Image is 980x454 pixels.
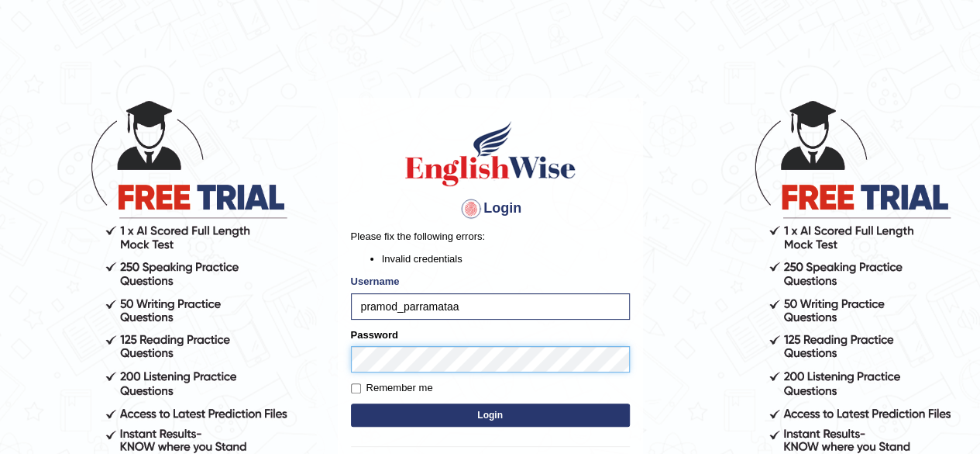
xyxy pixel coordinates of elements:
[351,196,630,221] h4: Login
[351,380,433,396] label: Remember me
[351,404,630,427] button: Login
[402,119,579,189] img: Logo of English Wise sign in for intelligent practice with AI
[351,383,361,393] input: Remember me
[351,229,630,244] p: Please fix the following errors:
[351,274,400,289] label: Username
[351,328,398,342] label: Password
[382,251,630,266] li: Invalid credentials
